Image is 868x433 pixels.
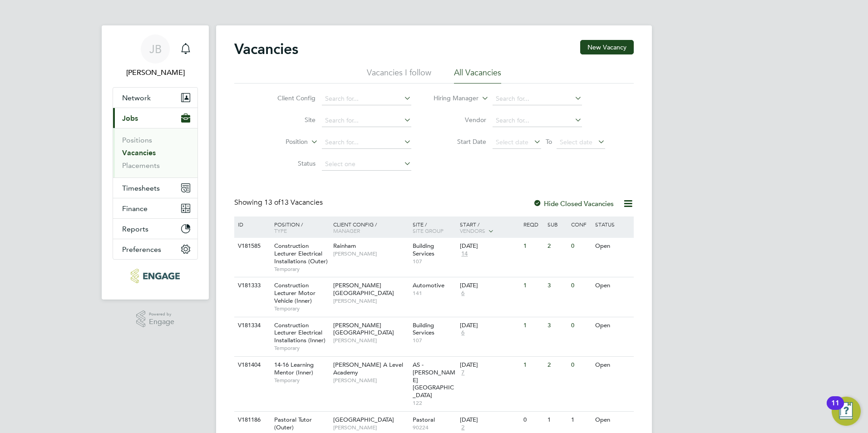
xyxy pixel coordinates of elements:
[593,357,632,374] div: Open
[113,67,198,78] span: Jack Baron
[274,266,329,273] span: Temporary
[569,357,592,374] div: 0
[580,40,634,54] button: New Vacancy
[454,67,501,84] li: All Vacancies
[831,403,839,415] div: 11
[413,227,444,234] span: Site Group
[264,198,281,207] span: 13 of
[333,416,394,423] span: [GEOGRAPHIC_DATA]
[413,399,456,407] span: 122
[560,138,592,146] span: Select date
[113,269,198,283] a: Go to home page
[113,219,197,239] button: Reports
[274,227,287,234] span: Type
[274,416,312,431] span: Pastoral Tutor (Outer)
[545,238,569,255] div: 2
[545,357,569,374] div: 2
[113,34,198,78] a: JB[PERSON_NAME]
[460,361,519,369] div: [DATE]
[234,40,298,58] h2: Vacancies
[274,377,329,384] span: Temporary
[434,116,486,124] label: Vendor
[458,216,521,239] div: Start /
[569,216,592,232] div: Conf
[413,242,434,257] span: Building Services
[521,277,545,294] div: 1
[122,136,152,144] a: Positions
[333,250,408,257] span: [PERSON_NAME]
[149,318,174,326] span: Engage
[413,337,456,344] span: 107
[521,216,545,232] div: Reqd
[460,369,466,377] span: 7
[113,108,197,128] button: Jobs
[593,412,632,428] div: Open
[460,290,466,297] span: 6
[460,227,485,234] span: Vendors
[331,216,410,238] div: Client Config /
[236,216,267,232] div: ID
[274,242,328,265] span: Construction Lecturer Electrical Installations (Outer)
[263,94,316,102] label: Client Config
[832,397,861,426] button: Open Resource Center, 11 new notifications
[460,329,466,337] span: 6
[322,114,411,127] input: Search for...
[263,116,316,124] label: Site
[413,361,455,399] span: AS - [PERSON_NAME][GEOGRAPHIC_DATA]
[333,361,403,376] span: [PERSON_NAME] A Level Academy
[460,242,519,250] div: [DATE]
[413,321,434,337] span: Building Services
[493,114,582,127] input: Search for...
[333,297,408,305] span: [PERSON_NAME]
[264,198,323,207] span: 13 Vacancies
[521,412,545,428] div: 0
[521,317,545,334] div: 1
[122,148,156,157] a: Vacancies
[113,88,197,108] button: Network
[236,317,267,334] div: V181334
[333,337,408,344] span: [PERSON_NAME]
[333,242,356,250] span: Rainham
[545,216,569,232] div: Sub
[460,322,519,330] div: [DATE]
[533,199,614,208] label: Hide Closed Vacancies
[569,317,592,334] div: 0
[593,216,632,232] div: Status
[460,250,469,258] span: 14
[493,93,582,105] input: Search for...
[426,94,478,103] label: Hiring Manager
[113,128,197,177] div: Jobs
[569,412,592,428] div: 1
[267,216,331,238] div: Position /
[122,161,160,170] a: Placements
[234,198,325,207] div: Showing
[113,178,197,198] button: Timesheets
[256,138,308,147] label: Position
[333,424,408,431] span: [PERSON_NAME]
[569,238,592,255] div: 0
[545,317,569,334] div: 3
[545,277,569,294] div: 3
[274,361,314,376] span: 14-16 Learning Mentor (Inner)
[413,290,456,297] span: 141
[569,277,592,294] div: 0
[236,357,267,374] div: V181404
[333,281,394,297] span: [PERSON_NAME][GEOGRAPHIC_DATA]
[136,310,175,328] a: Powered byEngage
[333,377,408,384] span: [PERSON_NAME]
[333,321,394,337] span: [PERSON_NAME][GEOGRAPHIC_DATA]
[236,412,267,428] div: V181186
[122,204,148,213] span: Finance
[263,159,316,167] label: Status
[122,184,160,192] span: Timesheets
[333,227,360,234] span: Manager
[410,216,458,238] div: Site /
[322,158,411,171] input: Select one
[322,136,411,149] input: Search for...
[131,269,179,283] img: huntereducation-logo-retina.png
[122,245,161,254] span: Preferences
[149,310,174,318] span: Powered by
[521,238,545,255] div: 1
[545,412,569,428] div: 1
[236,238,267,255] div: V181585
